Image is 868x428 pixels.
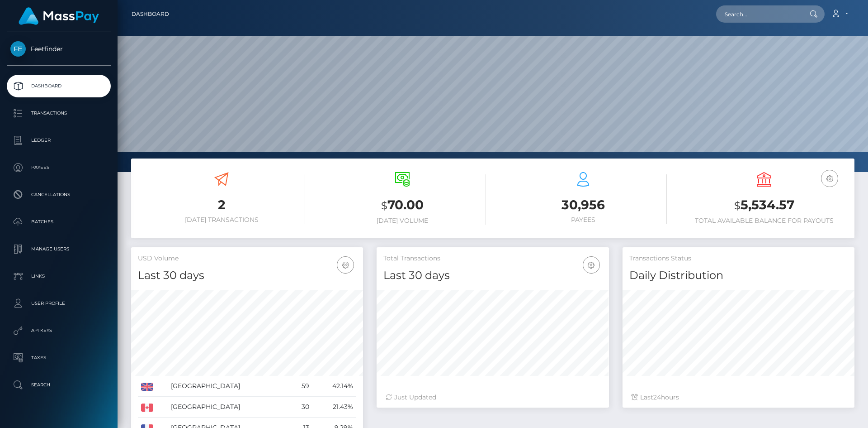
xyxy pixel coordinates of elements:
p: Taxes [10,351,107,365]
p: Batches [10,215,107,229]
a: Batches [7,211,111,233]
h4: Last 30 days [138,268,356,284]
td: 59 [290,376,312,397]
a: Taxes [7,346,111,369]
p: Payees [10,161,107,174]
a: Dashboard [132,5,169,24]
img: Feetfinder [10,41,26,57]
p: User Profile [10,297,107,310]
p: Search [10,378,107,392]
h6: [DATE] Transactions [138,216,305,224]
div: Last hours [632,393,845,402]
p: API Keys [10,324,107,337]
p: Ledger [10,134,107,147]
a: Ledger [7,129,111,152]
a: Dashboard [7,75,111,97]
a: Payees [7,156,111,179]
small: $ [381,199,387,212]
h3: 30,956 [500,196,667,214]
h5: Total Transactions [383,254,602,263]
input: Search... [716,5,801,23]
a: Transactions [7,102,111,125]
h3: 2 [138,196,305,214]
a: Links [7,265,111,288]
td: 30 [290,397,312,418]
div: Just Updated [386,393,599,402]
span: 24 [653,393,661,401]
h3: 70.00 [319,196,486,215]
h3: 5,534.57 [680,196,848,215]
h6: Total Available Balance for Payouts [680,217,848,225]
h4: Daily Distribution [629,268,848,284]
small: $ [734,199,741,212]
a: Cancellations [7,183,111,206]
p: Dashboard [10,79,107,93]
h6: [DATE] Volume [319,217,486,225]
td: [GEOGRAPHIC_DATA] [168,376,290,397]
img: MassPay Logo [19,7,99,25]
p: Transactions [10,106,107,120]
a: API Keys [7,319,111,342]
span: Feetfinder [7,45,111,53]
a: User Profile [7,292,111,315]
td: 21.43% [312,397,356,418]
h6: Payees [500,216,667,224]
p: Cancellations [10,188,107,202]
img: CA.png [141,404,153,412]
img: GB.png [141,383,153,391]
h4: Last 30 days [383,268,602,284]
p: Manage Users [10,242,107,256]
a: Search [7,374,111,396]
h5: Transactions Status [629,254,848,263]
td: [GEOGRAPHIC_DATA] [168,397,290,418]
p: Links [10,269,107,283]
a: Manage Users [7,238,111,260]
h5: USD Volume [138,254,356,263]
td: 42.14% [312,376,356,397]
